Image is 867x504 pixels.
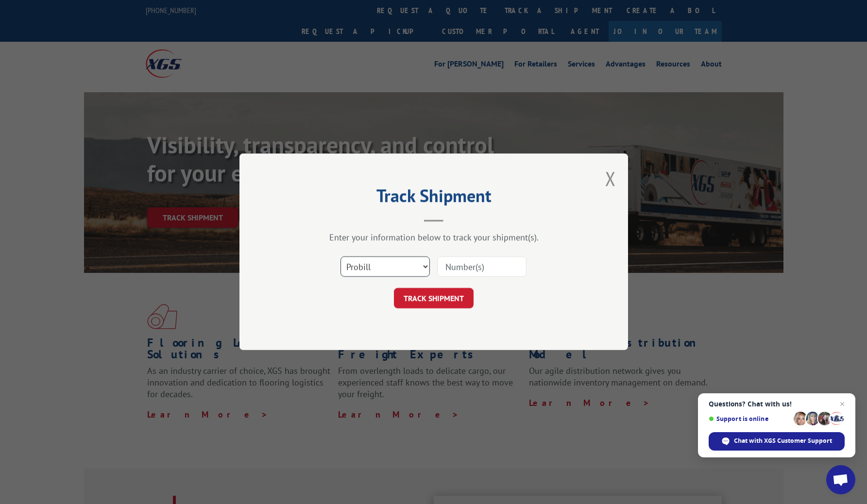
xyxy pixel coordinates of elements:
[605,166,616,191] button: Close modal
[709,432,845,451] div: Chat with XGS Customer Support
[826,465,855,494] div: Open chat
[394,288,474,309] button: TRACK SHIPMENT
[288,232,579,243] div: Enter your information below to track your shipment(s).
[437,257,527,277] input: Number(s)
[709,415,790,422] span: Support is online
[836,398,848,410] span: Close chat
[709,400,845,408] span: Questions? Chat with us!
[288,189,579,207] h2: Track Shipment
[734,437,832,445] span: Chat with XGS Customer Support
